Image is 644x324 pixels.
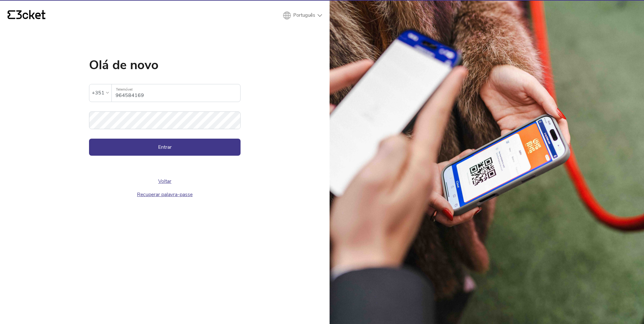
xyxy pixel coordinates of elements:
a: Voltar [158,178,171,185]
label: Palavra-passe [89,111,241,122]
div: +351 [92,88,104,98]
label: Telemóvel [112,84,240,95]
g: {' '} [8,10,15,19]
a: {' '} [8,10,45,21]
input: Telemóvel [116,84,240,102]
a: Recuperar palavra-passe [137,191,193,198]
h1: Olá de novo [89,59,241,71]
button: Entrar [89,139,241,156]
